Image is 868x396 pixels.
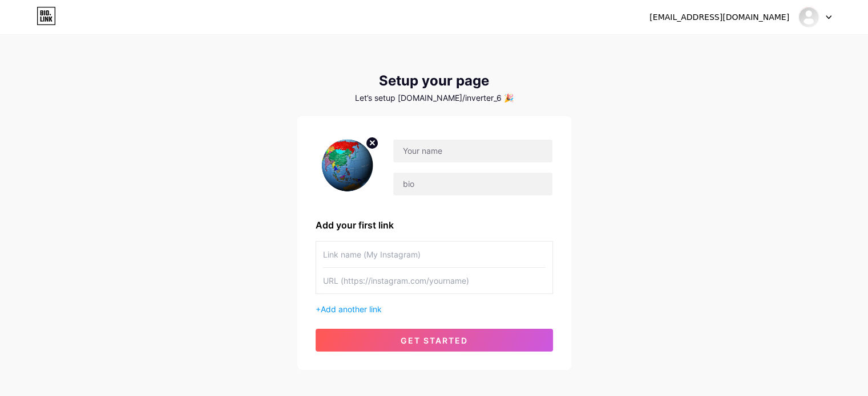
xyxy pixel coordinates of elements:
[297,73,571,89] div: Setup your page
[323,242,546,267] input: Link name (My Instagram)
[321,304,382,314] span: Add another link
[316,218,553,232] div: Add your first link
[393,140,552,162] input: Your name
[316,134,380,200] img: profile pic
[316,329,553,352] button: get started
[393,173,552,195] input: bio
[649,11,789,23] div: [EMAIL_ADDRESS][DOMAIN_NAME]
[798,6,819,28] img: inverter_6
[401,336,468,345] span: get started
[316,303,553,315] div: +
[323,268,546,293] input: URL (https://instagram.com/yourname)
[297,93,571,103] div: Let’s setup [DOMAIN_NAME]/inverter_6 🎉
